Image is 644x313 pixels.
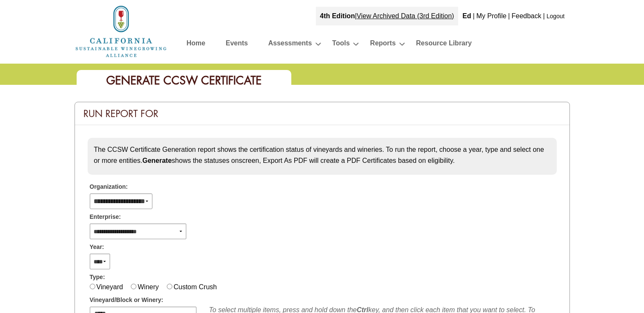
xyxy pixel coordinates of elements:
[90,212,121,221] span: Enterprise:
[476,12,506,20] a: My Profile
[416,37,472,52] a: Resource Library
[75,27,168,34] a: Home
[106,73,262,88] span: Generate CCSW Certificate
[226,37,248,52] a: Events
[472,7,475,25] div: |
[97,283,123,291] label: Vineyard
[316,7,459,25] div: |
[511,12,541,20] a: Feedback
[357,12,454,20] a: View Archived Data (3rd Edition)
[90,273,105,282] span: Type:
[142,157,171,164] strong: Generate
[332,37,350,52] a: Tools
[542,7,546,25] div: |
[138,283,159,291] label: Winery
[507,7,511,25] div: |
[174,283,217,291] label: Custom Crush
[90,243,104,252] span: Year:
[90,296,163,305] span: Vineyard/Block or Winery:
[187,37,205,52] a: Home
[370,37,395,52] a: Reports
[75,4,168,59] img: logo_cswa2x.png
[75,102,569,125] div: Run Report For
[90,182,128,191] span: Organization:
[462,12,471,20] b: Ed
[320,12,355,20] strong: 4th Edition
[94,144,550,166] p: The CCSW Certificate Generation report shows the certification status of vineyards and wineries. ...
[547,13,565,20] a: Logout
[268,37,312,52] a: Assessments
